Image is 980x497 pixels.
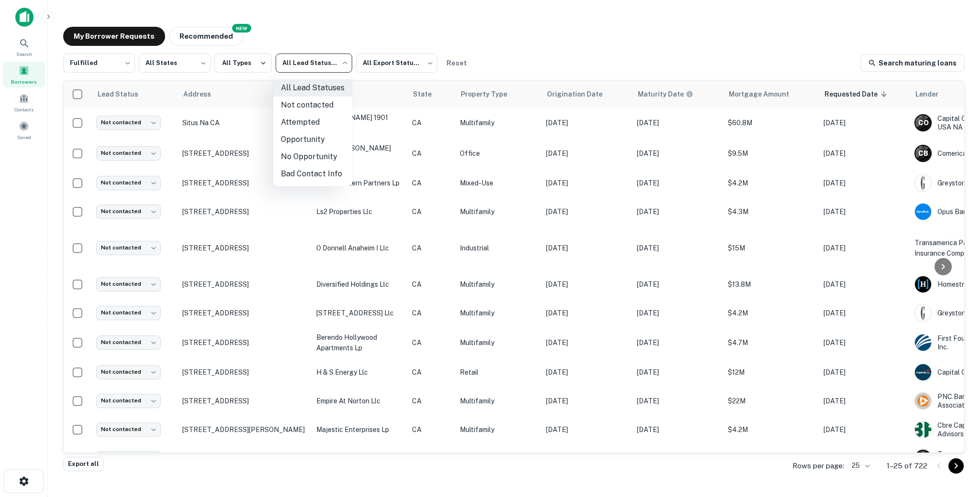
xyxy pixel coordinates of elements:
li: Attempted [273,114,352,131]
li: All Lead Statuses [273,79,352,97]
li: No Opportunity [273,148,352,165]
li: Opportunity [273,131,352,148]
iframe: Chat Widget [932,421,980,466]
li: Bad Contact Info [273,165,352,183]
li: Not contacted [273,97,352,114]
